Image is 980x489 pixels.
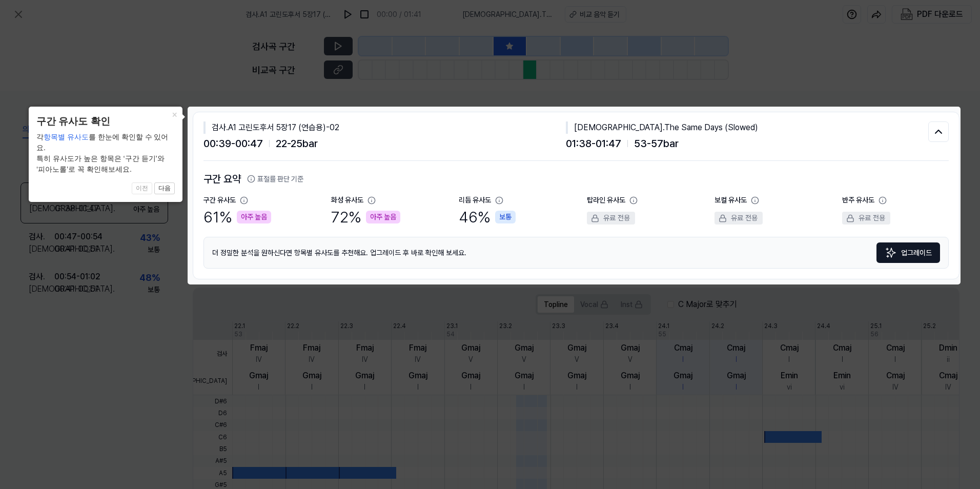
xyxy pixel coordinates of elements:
[366,211,400,223] div: 아주 높음
[459,206,516,229] div: 46 %
[203,237,949,269] div: 더 정밀한 분석을 원하신다면 항목별 유사도를 추천해요. 업그레이드 후 바로 확인해 보세요.
[714,212,763,225] div: 유료 전용
[203,171,949,187] h2: 구간 요약
[876,242,940,263] button: 업그레이드
[44,133,89,141] span: 항목별 유사도
[276,136,318,151] span: 22 - 25 bar
[203,136,263,151] span: 00:39 - 00:47
[36,114,175,129] header: 구간 유사도 확인
[247,174,303,185] button: 표절률 판단 기준
[495,211,516,223] div: 보통
[203,195,236,206] div: 구간 유사도
[331,206,400,229] div: 72 %
[36,132,175,175] div: 각 를 한눈에 확인할 수 있어요. 특히 유사도가 높은 항목은 ‘구간 듣기’와 ‘피아노롤’로 꼭 확인해보세요.
[876,242,940,263] a: Sparkles업그레이드
[459,195,491,206] div: 리듬 유사도
[154,182,175,195] button: 다음
[885,247,897,259] img: Sparkles
[587,195,625,206] div: 탑라인 유사도
[842,212,890,225] div: 유료 전용
[842,195,874,206] div: 반주 유사도
[714,195,747,206] div: 보컬 유사도
[566,121,928,134] div: [DEMOGRAPHIC_DATA] . The Same Days (Slowed)
[566,136,621,151] span: 01:38 - 01:47
[237,211,271,223] div: 아주 높음
[587,212,635,225] div: 유료 전용
[166,107,182,121] button: Close
[634,136,679,151] span: 53 - 57 bar
[331,195,363,206] div: 화성 유사도
[203,206,271,229] div: 61 %
[203,121,566,134] div: 검사 . A1 고린도후서 5장17 (연습용)-02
